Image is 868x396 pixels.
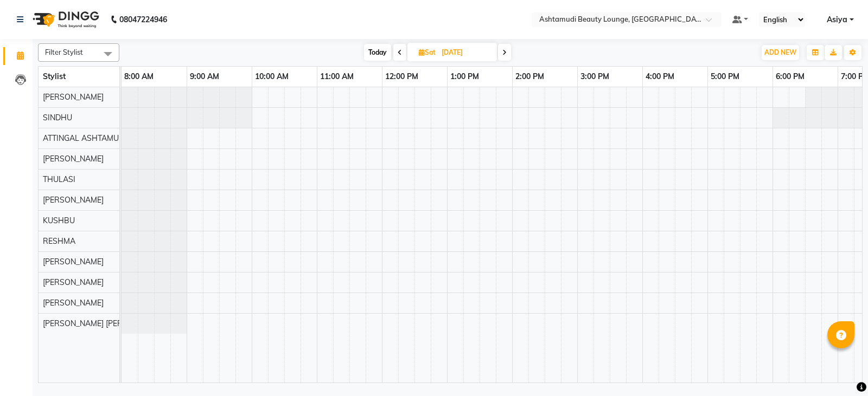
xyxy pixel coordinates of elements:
[773,69,807,85] a: 6:00 PM
[513,69,547,85] a: 2:00 PM
[122,69,156,85] a: 8:00 AM
[822,353,857,385] iframe: chat widget
[382,69,421,85] a: 12:00 PM
[317,69,356,85] a: 11:00 AM
[827,14,847,25] span: Asiya
[762,45,799,60] button: ADD NEW
[119,4,167,35] b: 08047224946
[448,69,482,85] a: 1:00 PM
[43,277,104,287] span: [PERSON_NAME]
[45,48,83,56] span: Filter Stylist
[43,319,167,328] span: [PERSON_NAME] [PERSON_NAME]
[252,69,291,85] a: 10:00 AM
[43,113,72,122] span: SINDHU
[43,174,75,184] span: THULASI
[643,69,677,85] a: 4:00 PM
[43,133,126,143] span: ATTINGAL ASHTAMUDI
[578,69,612,85] a: 3:00 PM
[43,72,66,81] span: Stylist
[43,298,104,308] span: [PERSON_NAME]
[43,195,104,205] span: [PERSON_NAME]
[708,69,742,85] a: 5:00 PM
[364,44,391,61] span: Today
[43,154,104,164] span: [PERSON_NAME]
[43,257,104,267] span: [PERSON_NAME]
[43,92,104,102] span: [PERSON_NAME]
[764,48,796,56] span: ADD NEW
[187,69,222,85] a: 9:00 AM
[43,236,75,246] span: RESHMA
[438,44,493,61] input: 2025-09-13
[28,4,102,35] img: logo
[43,216,75,225] span: KUSHBU
[416,48,438,56] span: Sat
